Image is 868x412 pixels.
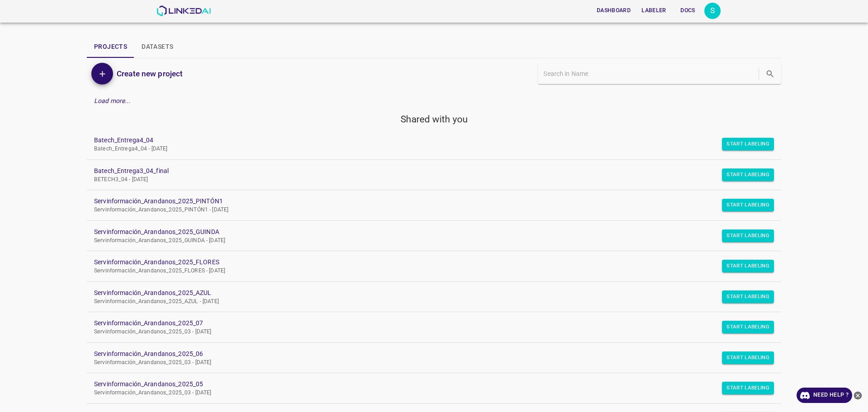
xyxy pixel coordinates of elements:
p: Servinformación_Arandanos_2025_03 - [DATE] [94,328,759,336]
a: Need Help ? [797,388,852,403]
a: Labeler [636,1,671,20]
em: Load more... [94,97,131,104]
p: Servinformación_Arandanos_2025_FLORES - [DATE] [94,267,759,275]
button: Start Labeling [722,199,774,211]
a: Servinformación_Arandanos_2025_06 [94,349,759,359]
h5: Shared with you [87,113,781,126]
button: Labeler [638,3,670,18]
button: Start Labeling [722,290,774,303]
button: Start Labeling [722,351,774,364]
div: Load more... [87,93,781,109]
div: S [704,3,721,19]
button: Start Labeling [722,260,774,272]
input: Search in Name [543,67,757,80]
a: Batech_Entrega4_04 [94,136,759,145]
a: Dashboard [591,1,636,20]
button: Dashboard [593,3,634,18]
button: Docs [674,3,703,18]
a: Servinformación_Arandanos_2025_07 [94,318,759,328]
a: Create new project [113,67,183,80]
button: Add [91,63,113,84]
a: Servinformación_Arandanos_2025_FLORES [94,257,759,267]
p: Servinformación_Arandanos_2025_GUINDA - [DATE] [94,237,759,245]
p: Servinformación_Arandanos_2025_03 - [DATE] [94,389,759,397]
a: Servinformación_Arandanos_2025_GUINDA [94,227,759,237]
a: Servinformación_Arandanos_2025_05 [94,379,759,389]
button: search [761,65,779,83]
p: Servinformación_Arandanos_2025_AZUL - [DATE] [94,298,759,306]
button: Start Labeling [722,169,774,181]
h6: Create new project [117,67,183,80]
button: Start Labeling [722,321,774,333]
button: Open settings [704,3,721,19]
button: Datasets [134,36,180,58]
a: Docs [672,1,704,20]
button: Start Labeling [722,229,774,242]
a: Servinformación_Arandanos_2025_AZUL [94,288,759,298]
button: close-help [852,388,863,403]
button: Start Labeling [722,138,774,150]
button: Start Labeling [722,382,774,394]
button: Projects [87,36,134,58]
a: Servinformación_Arandanos_2025_PINTÓN1 [94,197,759,206]
p: Servinformación_Arandanos_2025_03 - [DATE] [94,359,759,367]
img: LinkedAI [156,5,211,16]
a: Batech_Entrega3_04_final [94,166,759,176]
p: Batech_Entrega4_04 - [DATE] [94,145,759,153]
p: Servinformación_Arandanos_2025_PINTÓN1 - [DATE] [94,206,759,214]
p: BETECH3_04 - [DATE] [94,176,759,184]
